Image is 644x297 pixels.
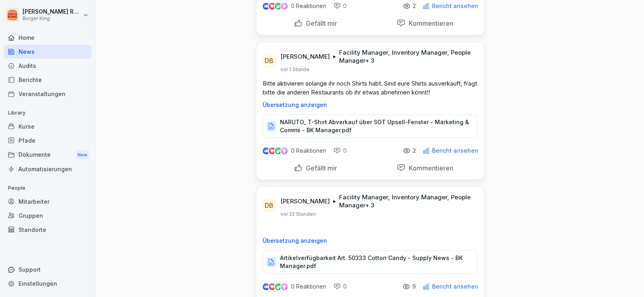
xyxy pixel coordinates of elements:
[263,238,477,244] p: Übersetzung anzeigen
[4,195,92,209] a: Mitarbeiter
[339,193,474,209] p: Facility Manager, Inventory Manager, People Manager + 3
[23,16,81,21] p: Burger King
[432,283,478,290] p: Bericht ansehen
[280,211,316,217] p: vor 22 Stunden
[4,147,92,162] div: Dokumente
[263,283,270,290] img: like
[263,3,270,9] img: like
[405,164,453,172] p: Kommentieren
[4,107,92,119] p: Library
[333,2,347,10] div: 0
[4,182,92,195] p: People
[280,118,469,134] p: NARUTO_ T-Shirt Abverkauf über SOT Upsell-Fenster - Marketing & Comms - BK Manager.pdf
[339,49,474,65] p: Facility Manager, Inventory Manager, People Manager + 3
[280,66,309,73] p: vor 1 Stunde
[263,125,477,133] a: NARUTO_ T-Shirt Abverkauf über SOT Upsell-Fenster - Marketing & Comms - BK Manager.pdf
[76,150,89,160] div: New
[269,284,275,290] img: love
[405,19,453,27] p: Kommentieren
[4,133,92,147] a: Pfade
[333,147,347,155] div: 0
[4,147,92,162] a: DokumenteNew
[263,79,477,97] p: Bitte aktivieren solange ihr noch Shirts habt. Sind eure Shirts ausverkauft, fragt bitte die ande...
[302,19,337,27] p: Gefällt mir
[262,53,276,68] div: DB
[281,283,288,290] img: inspiring
[4,223,92,237] a: Standorte
[4,31,92,45] a: Home
[4,45,92,59] a: News
[413,147,416,154] p: 2
[412,283,416,290] p: 9
[263,260,477,268] a: Artikelverfügbarkeit Art. 50333 Cotton Candy - Supply News - BK Manager.pdf
[4,73,92,87] a: Berichte
[263,102,477,108] p: Übersetzung anzeigen
[432,147,478,154] p: Bericht ansehen
[275,283,282,290] img: celebrate
[4,119,92,133] a: Kurse
[280,254,469,270] p: Artikelverfügbarkeit Art. 50333 Cotton Candy - Supply News - BK Manager.pdf
[291,283,326,290] p: 0 Reaktionen
[4,162,92,176] a: Automatisierungen
[291,3,326,9] p: 0 Reaktionen
[262,198,276,213] div: DB
[275,147,282,154] img: celebrate
[275,3,282,10] img: celebrate
[413,3,416,9] p: 2
[280,197,330,205] p: [PERSON_NAME]
[4,277,92,291] a: Einstellungen
[4,209,92,223] a: Gruppen
[263,147,270,154] img: like
[23,8,81,15] p: [PERSON_NAME] Rohrich
[291,147,326,154] p: 0 Reaktionen
[333,283,347,291] div: 0
[4,262,92,277] div: Support
[4,59,92,73] a: Audits
[4,87,92,101] a: Veranstaltungen
[302,164,337,172] p: Gefällt mir
[269,3,275,9] img: love
[281,2,288,10] img: inspiring
[280,53,330,61] p: [PERSON_NAME]
[432,3,478,9] p: Bericht ansehen
[281,147,288,154] img: inspiring
[269,148,275,154] img: love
